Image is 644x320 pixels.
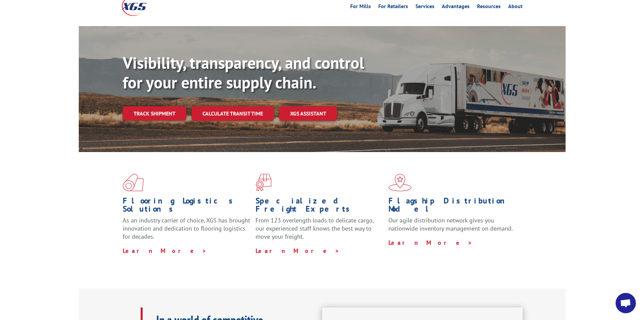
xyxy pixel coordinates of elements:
a: Learn More > [388,239,473,247]
a: Advantages [442,4,470,11]
span: Our agile distribution network gives you nationwide inventory management on demand. [388,216,513,232]
a: Learn More > [256,247,340,255]
a: Resources [477,4,501,11]
a: Calculate transit time [192,106,274,121]
h1: Flooring Logistics Solutions [123,197,251,216]
a: Track shipment [123,106,186,121]
a: Learn More > [123,247,207,255]
img: xgs-icon-total-supply-chain-intelligence-red [123,174,144,191]
img: xgs-icon-focused-on-flooring-red [256,174,271,191]
p: From 123 overlength loads to delicate cargo, our experienced staff knows the best way to move you... [256,216,383,247]
a: About [508,4,523,11]
h1: Specialized Freight Experts [256,197,383,216]
h1: Flagship Distribution Model [388,197,516,216]
a: Services [415,4,434,11]
a: For Retailers [378,4,408,11]
span: As an industry carrier of choice, XGS has brought innovation and dedication to flooring logistics... [123,216,250,240]
a: For Mills [350,4,371,11]
b: Visibility, transparency, and control for your entire supply chain. [123,52,364,93]
a: Open chat [616,293,636,313]
a: XGS ASSISTANT [279,106,337,121]
img: xgs-icon-flagship-distribution-model-red [388,174,412,191]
